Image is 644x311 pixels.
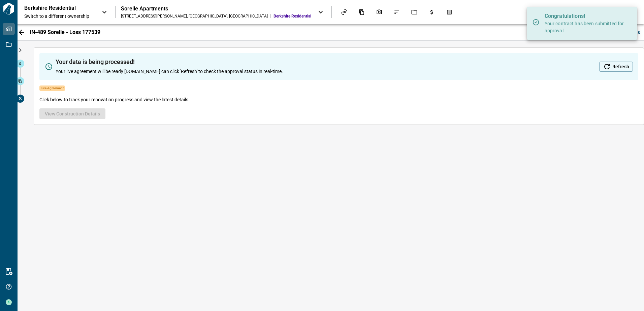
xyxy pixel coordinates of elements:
[56,68,283,75] span: Your live agreement will be ready [DOMAIN_NAME] can click 'Refresh' to check the approval status ...
[273,13,311,19] span: Berkshire Residential
[599,62,633,72] button: Refresh
[545,12,625,20] p: Congratulations!
[355,6,369,18] div: Documents
[121,5,311,12] div: Sorelle Apartments
[407,6,421,18] div: Jobs
[30,29,100,36] span: IN-489 Sorelle - Loss 177539
[24,13,95,20] span: Switch to a different ownership
[121,13,268,19] div: [STREET_ADDRESS][PERSON_NAME] , [GEOGRAPHIC_DATA] , [GEOGRAPHIC_DATA]
[442,6,456,18] div: Takeoff Center
[372,6,386,18] div: Photos
[612,63,629,70] span: Refresh
[425,6,439,18] div: Budgets
[39,85,65,91] span: Live Agreement
[39,96,190,103] span: Click below to track your renovation progress and view the latest details.
[24,5,85,11] p: Berkshire Residential
[390,6,404,18] div: Issues & Info
[337,6,351,18] div: Asset View
[56,59,283,65] span: Your data is being processed!
[545,20,625,34] p: Your contract has been submitted for approval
